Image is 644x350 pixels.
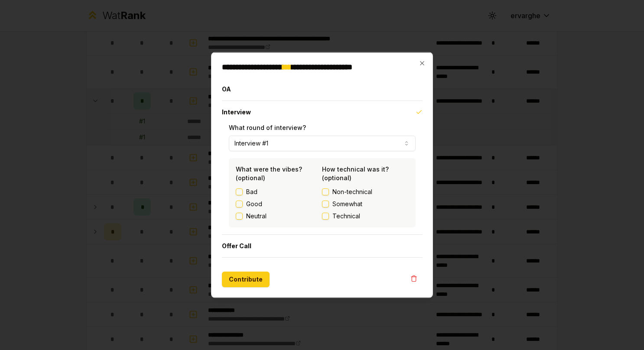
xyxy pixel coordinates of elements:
[246,212,267,220] label: Neutral
[332,200,362,208] span: Somewhat
[222,272,270,287] button: Contribute
[222,101,423,123] button: Interview
[222,235,423,257] button: Offer Call
[322,213,329,220] button: Technical
[222,78,423,100] button: OA
[322,201,329,207] button: Somewhat
[246,188,257,196] label: Bad
[222,123,423,234] div: Interview
[229,124,306,131] label: What round of interview?
[236,165,302,181] label: What were the vibes? (optional)
[322,165,389,181] label: How technical was it? (optional)
[246,200,262,208] label: Good
[332,188,372,196] span: Non-technical
[332,212,360,220] span: Technical
[322,188,329,195] button: Non-technical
